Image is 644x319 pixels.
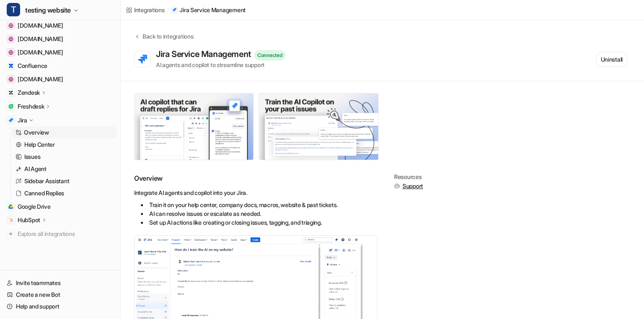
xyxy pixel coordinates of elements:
span: [DOMAIN_NAME] [18,75,63,83]
a: Create a new Bot [3,289,117,301]
img: HubSpot [8,218,13,223]
a: Sidebar Assistant [12,175,117,187]
span: Explore all integrations [18,227,114,241]
a: Explore all integrations [3,228,117,240]
a: Issues [12,151,117,163]
a: Google DriveGoogle Drive [3,201,117,213]
button: Back to integrations [134,32,193,49]
img: Jira [8,118,13,123]
img: Zendesk [8,90,13,95]
img: nri3pl.com [8,36,13,41]
p: Issues [24,153,40,161]
a: AI Agent [12,163,117,175]
a: Invite teammates [3,277,117,289]
li: Train it on your help center, company docs, macros, website & past tickets. [141,200,377,209]
p: Canned Replies [24,189,64,197]
div: Resources [394,174,423,180]
img: Jira Service Management icon [172,8,177,12]
div: Jira Service Management [156,49,254,59]
a: Integrations [126,5,165,14]
li: AI can resolve issues or escalate as needed. [141,209,377,218]
p: Overview [24,128,49,137]
img: Freshdesk [8,104,13,109]
img: careers-nri3pl.com [8,50,13,55]
a: ConfluenceConfluence [3,60,117,72]
a: Canned Replies [12,187,117,199]
a: Overview [12,127,117,138]
p: Freshdesk [18,102,44,111]
img: support.svg [394,183,400,189]
img: support.bikesonline.com.au [8,23,13,28]
img: explore all integrations [7,230,15,238]
p: Jira Service Management [179,6,246,14]
div: Integrations [134,5,165,14]
div: Back to integrations [140,32,193,41]
div: Connected [254,50,286,60]
a: Jira Service Management iconJira Service Management [171,6,246,14]
div: AI agents and copilot to streamline support [156,60,286,69]
h2: Overview [134,174,377,183]
span: [DOMAIN_NAME] [18,35,63,43]
span: T [7,3,20,16]
span: Google Drive [18,202,51,211]
img: www.cardekho.com [8,77,13,82]
p: Sidebar Assistant [24,177,69,185]
p: Help Center [24,140,55,149]
span: testing website [25,4,71,16]
span: [DOMAIN_NAME] [18,48,63,57]
button: Uninstall [596,52,627,67]
div: Integrate AI agents and copilot into your Jira. [134,188,377,227]
button: Support [394,182,423,190]
p: Jira [18,116,27,124]
a: support.bikesonline.com.au[DOMAIN_NAME] [3,20,117,31]
span: Confluence [18,62,47,70]
span: / [167,6,169,14]
a: careers-nri3pl.com[DOMAIN_NAME] [3,47,117,58]
img: Google Drive [8,204,13,209]
p: AI Agent [24,165,47,173]
a: www.cardekho.com[DOMAIN_NAME] [3,73,117,85]
p: Zendesk [18,88,40,97]
li: Set up AI actions like creating or closing issues, tagging, and triaging. [141,218,377,227]
a: Help and support [3,301,117,312]
p: HubSpot [18,216,40,224]
img: Confluence [8,63,13,68]
a: nri3pl.com[DOMAIN_NAME] [3,33,117,45]
span: [DOMAIN_NAME] [18,21,63,30]
a: Help Center [12,139,117,150]
span: Support [402,182,423,190]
